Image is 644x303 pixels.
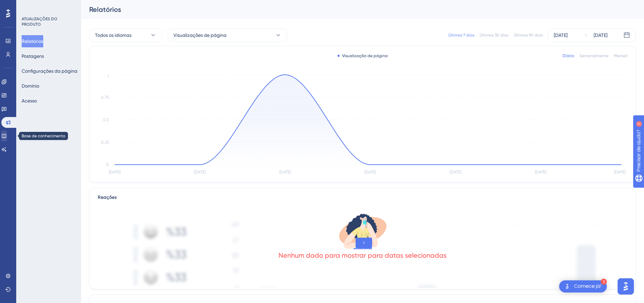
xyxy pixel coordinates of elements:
[279,170,291,174] tspan: [DATE]
[168,28,287,42] button: Visualizações de página
[554,32,568,38] font: [DATE]
[108,74,109,79] tspan: 1
[279,251,447,259] font: Nenhum dado para mostrar para datas selecionadas
[22,68,77,74] font: Configurações da página
[89,5,121,14] font: Relatórios
[89,28,162,42] button: Todos os idiomas
[535,170,546,174] tspan: [DATE]
[98,194,117,200] font: Reações
[22,35,43,47] button: Relatórios
[22,83,39,89] font: Domínio
[448,33,474,38] font: Últimos 7 dias
[480,33,508,38] font: Últimos 30 dias
[563,282,571,290] img: imagem-do-lançador-texto-alternativo
[514,33,543,38] font: Últimos 90 dias
[95,32,132,38] font: Todos os idiomas
[173,32,226,38] font: Visualizações de página
[22,95,37,107] button: Acesso
[22,80,39,92] button: Domínio
[22,65,77,77] button: Configurações da página
[22,39,43,44] font: Relatórios
[22,53,44,59] font: Postagens
[594,32,607,38] font: [DATE]
[614,170,625,174] tspan: [DATE]
[109,170,120,174] tspan: [DATE]
[101,140,109,145] tspan: 0.25
[614,53,627,58] font: Mensal
[579,53,609,58] font: Semanalmente
[616,276,636,297] iframe: Iniciador do Assistente de IA do UserGuiding
[103,117,109,122] tspan: 0.5
[106,162,109,167] tspan: 0
[101,95,109,100] tspan: 0.75
[559,280,607,293] div: Abra a lista de verificação Comece!, módulos restantes: 3
[16,3,58,8] font: Precisar de ajuda?
[574,283,601,289] font: Comece já!
[364,170,376,174] tspan: [DATE]
[603,280,605,284] font: 3
[450,170,461,174] tspan: [DATE]
[194,170,206,174] tspan: [DATE]
[342,53,388,58] font: Visualização de página
[22,98,37,103] font: Acesso
[63,4,65,8] font: 2
[22,50,44,62] button: Postagens
[563,53,574,58] font: Diário
[22,17,57,27] font: ATUALIZAÇÕES DO PRODUTO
